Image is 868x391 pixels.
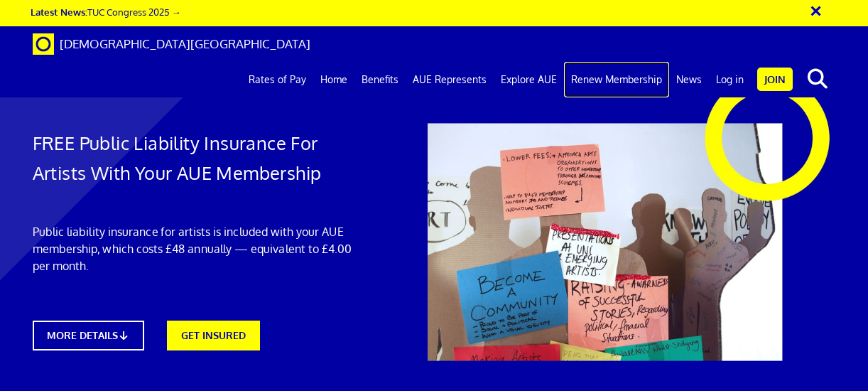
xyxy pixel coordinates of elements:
[406,62,494,97] a: AUE Represents
[31,6,181,18] a: Latest News:TUC Congress 2025 →
[31,6,87,18] strong: Latest News:
[669,62,709,97] a: News
[709,62,751,97] a: Log in
[33,128,355,188] h1: FREE Public Liability Insurance For Artists With Your AUE Membership
[33,321,145,350] a: MORE DETAILS
[22,26,321,62] a: Brand [DEMOGRAPHIC_DATA][GEOGRAPHIC_DATA]
[60,36,310,51] span: [DEMOGRAPHIC_DATA][GEOGRAPHIC_DATA]
[242,62,313,97] a: Rates of Pay
[757,68,793,91] a: Join
[494,62,564,97] a: Explore AUE
[354,62,406,97] a: Benefits
[564,62,669,97] a: Renew Membership
[167,321,260,350] a: GET INSURED
[313,62,354,97] a: Home
[796,64,839,94] button: search
[33,223,355,274] p: Public liability insurance for artists is included with your AUE membership, which costs £48 annu...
